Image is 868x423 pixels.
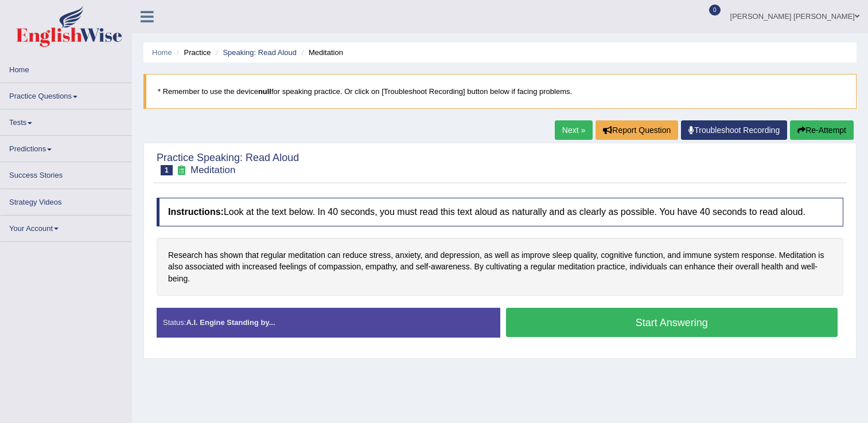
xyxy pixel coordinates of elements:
[157,308,500,337] div: Status:
[176,165,188,176] small: Exam occurring question
[555,120,593,140] a: Next »
[190,164,235,175] small: Meditation
[223,48,297,57] a: Speaking: Read Aloud
[157,238,843,296] div: Research has shown that regular meditation can reduce stress, anxiety, and depression, as well as...
[506,308,838,337] button: Start Answering
[168,207,224,217] b: Instructions:
[1,216,131,238] a: Your Account
[299,47,343,58] li: Meditation
[1,162,131,185] a: Success Stories
[1,83,131,105] a: Practice Questions
[681,120,787,140] a: Troubleshoot Recording
[709,5,721,15] span: 0
[1,136,131,158] a: Predictions
[152,48,172,57] a: Home
[595,120,678,140] button: Report Question
[790,120,854,140] button: Re-Attempt
[1,189,131,211] a: Strategy Videos
[1,57,131,79] a: Home
[157,152,299,175] h2: Practice Speaking: Read Aloud
[174,47,211,58] li: Practice
[157,198,843,226] h4: Look at the text below. In 40 seconds, you must read this text aloud as naturally and as clearly ...
[143,74,857,109] blockquote: * Remember to use the device for speaking practice. Or click on [Troubleshoot Recording] button b...
[186,318,275,327] strong: A.I. Engine Standing by...
[161,165,173,175] span: 1
[1,109,131,132] a: Tests
[258,87,271,96] b: null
